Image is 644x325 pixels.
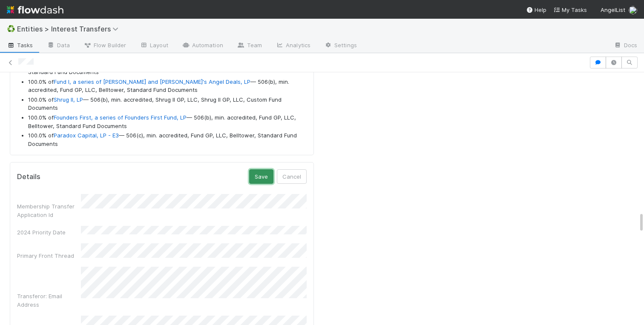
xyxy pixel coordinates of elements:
li: 100.0% of — 506(b), min. accredited, Shrug II GP, LLC, Shrug II GP, LLC, Custom Fund Documents [28,96,307,112]
a: Team [230,39,269,53]
a: Shrug II, LP [54,96,83,103]
span: Tasks [7,41,33,49]
div: Transferor: Email Address [17,292,81,309]
span: Flow Builder [83,41,126,49]
a: Data [40,39,77,53]
a: Fund I, a series of [PERSON_NAME] and [PERSON_NAME]'s Angel Deals, LP [54,78,250,85]
button: Save [249,169,273,184]
a: Automation [175,39,230,53]
li: 100.0% of — 506(b), min. accredited, Fund GP, LLC, Belltower, Standard Fund Documents [28,114,307,130]
h5: Details [17,173,40,181]
a: Flow Builder [77,39,133,53]
span: AngelList [601,6,625,13]
img: avatar_abca0ba5-4208-44dd-8897-90682736f166.png [629,6,637,14]
li: 100.0% of — 506(b), min. accredited, Fund GP, LLC, Belltower, Standard Fund Documents [28,78,307,94]
a: Founders First, a series of Founders First Fund, LP [54,114,187,121]
span: My Tasks [553,6,587,13]
span: Entities > Interest Transfers [17,25,123,33]
a: Settings [317,39,364,53]
div: Help [526,6,546,14]
div: Primary Front Thread [17,251,81,260]
button: Cancel [277,169,307,184]
div: Membership Transfer Application Id [17,202,81,219]
a: Layout [133,39,175,53]
a: My Tasks [553,6,587,14]
a: Analytics [269,39,317,53]
li: 100.0% of — 506(c), min. accredited, Fund GP, LLC, Belltower, Standard Fund Documents [28,131,307,148]
a: Docs [607,39,644,53]
div: 2024 Priority Date [17,228,81,237]
img: logo-inverted-e16ddd16eac7371096b0.svg [7,3,63,17]
a: Paradox Capital, LP - E3 [54,132,119,139]
span: ♻️ [7,25,15,32]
